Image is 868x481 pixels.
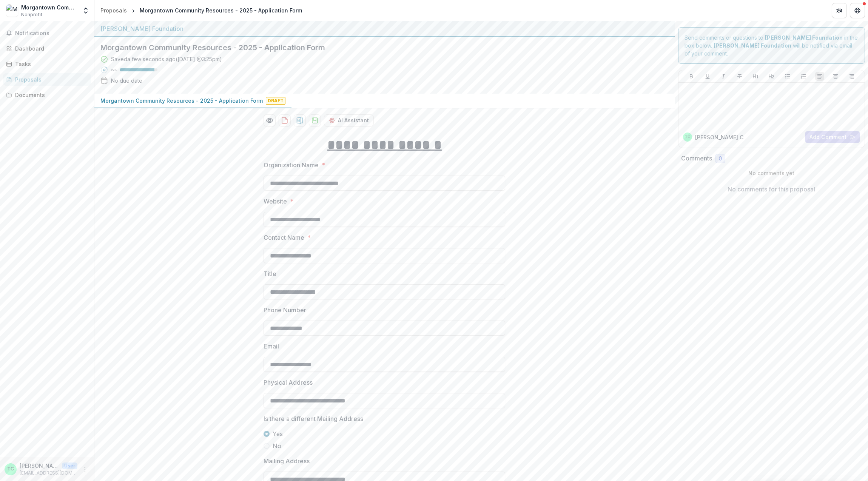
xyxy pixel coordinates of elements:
[264,456,310,466] p: Mailing Address
[100,6,127,14] div: Proposals
[100,97,263,105] p: Morgantown Community Resources - 2025 - Application Form
[273,441,281,450] span: No
[7,467,14,472] div: Terri Cutright
[3,73,91,86] a: Proposals
[264,414,363,423] p: Is there a different Mailing Address
[703,72,712,81] button: Underline
[799,72,808,81] button: Ordered List
[324,114,374,126] button: AI Assistant
[3,89,91,101] a: Documents
[3,42,91,55] a: Dashboard
[783,72,792,81] button: Bullet List
[728,185,815,194] p: No comments for this proposal
[140,6,302,14] div: Morgantown Community Resources - 2025 - Application Form
[62,462,77,469] p: User
[97,5,130,16] a: Proposals
[100,43,657,52] h2: Morgantown Community Resources - 2025 - Application Form
[714,42,791,49] strong: [PERSON_NAME] Foundation
[718,156,722,162] span: 0
[681,155,712,162] h2: Comments
[279,114,291,126] button: download-proposal
[264,233,304,242] p: Contact Name
[678,27,865,64] div: Send comments or questions to in the box below. will be notified via email of your comment.
[719,72,728,81] button: Italicize
[847,72,856,81] button: Align Right
[264,114,276,126] button: Preview c421d156-f07d-4295-830b-d78c4d14060d-0.pdf
[80,3,91,18] button: Open entity switcher
[264,269,276,278] p: Title
[805,131,860,143] button: Add Comment
[6,5,18,17] img: Morgantown Community Resources Inc.
[695,133,743,141] p: [PERSON_NAME] C
[111,67,117,72] p: 92 %
[850,3,865,18] button: Get Help
[735,72,744,81] button: Strike
[15,76,85,83] div: Proposals
[20,470,77,476] p: [EMAIL_ADDRESS][DOMAIN_NAME]
[264,197,287,206] p: Website
[15,45,85,52] div: Dashboard
[266,97,285,105] span: Draft
[3,58,91,70] a: Tasks
[264,160,319,170] p: Organization Name
[111,55,222,63] div: Saved a few seconds ago ( [DATE] @ 3:25pm )
[80,465,89,474] button: More
[681,169,862,177] p: No comments yet
[15,60,85,68] div: Tasks
[111,77,142,85] div: No due date
[264,378,313,387] p: Physical Address
[294,114,306,126] button: download-proposal
[831,72,840,81] button: Align Center
[21,3,77,11] div: Morgantown Community Resources Inc.
[15,91,85,99] div: Documents
[3,27,91,39] button: Notifications
[765,34,843,41] strong: [PERSON_NAME] Foundation
[21,11,42,18] span: Nonprofit
[309,114,321,126] button: download-proposal
[832,3,847,18] button: Partners
[687,72,696,81] button: Bold
[264,305,306,314] p: Phone Number
[15,30,88,37] span: Notifications
[97,5,305,16] nav: breadcrumb
[751,72,760,81] button: Heading 1
[264,342,279,351] p: Email
[20,462,59,470] p: [PERSON_NAME]
[273,429,283,438] span: Yes
[100,24,669,33] div: [PERSON_NAME] Foundation
[685,135,690,139] div: Terri Cutright
[815,72,824,81] button: Align Left
[767,72,776,81] button: Heading 2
